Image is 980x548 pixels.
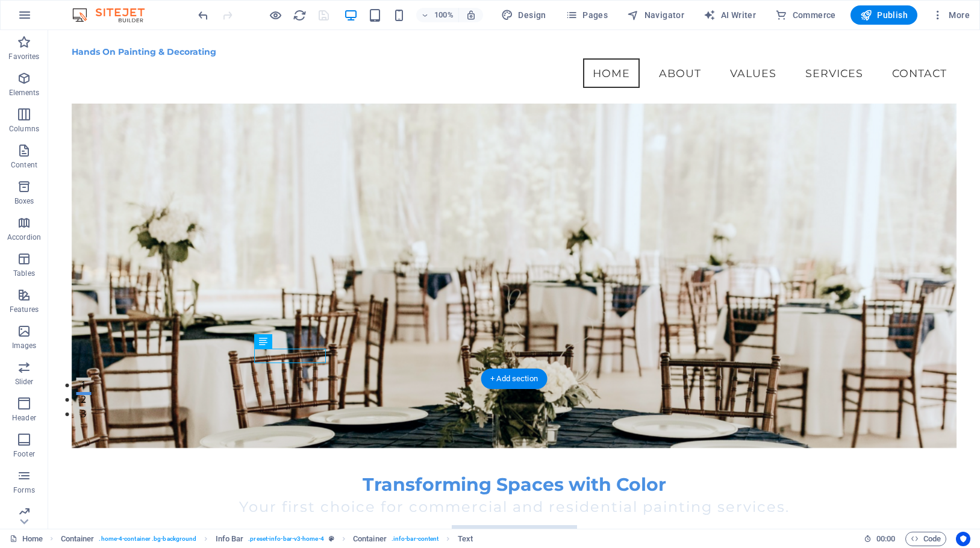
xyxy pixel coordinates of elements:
button: reload [292,8,307,22]
span: . info-bar-content [392,532,439,546]
span: Publish [860,9,908,21]
div: Design (Ctrl+Alt+Y) [496,5,551,25]
span: AI Writer [704,9,756,21]
span: Commerce [775,9,836,21]
p: Columns [9,124,39,134]
i: This element is a customizable preset [329,535,334,542]
span: : [885,534,887,543]
p: Forms [13,485,35,495]
span: Code [911,532,941,546]
span: Click to select. Double-click to edit [458,532,473,546]
p: Features [10,305,39,314]
span: Click to select. Double-click to edit [353,532,387,546]
button: Navigator [622,5,689,25]
p: Accordion [7,232,41,242]
p: Favorites [8,52,39,61]
p: Content [11,160,37,170]
button: More [927,5,975,25]
p: Images [12,341,37,350]
a: Click to cancel selection. Double-click to open Pages [10,532,43,546]
p: Slider [15,377,34,387]
p: Elements [9,88,40,98]
button: Publish [850,5,917,25]
i: Reload page [293,8,307,22]
button: AI Writer [699,5,761,25]
p: Header [12,413,36,423]
button: 100% [416,8,459,22]
button: Design [496,5,551,25]
div: + Add section [481,369,548,389]
button: Code [905,532,946,546]
button: 3 [28,376,43,379]
i: On resize automatically adjust zoom level to fit chosen device. [466,10,476,20]
span: Navigator [627,9,684,21]
h6: Session time [864,532,896,546]
p: Tables [13,269,35,278]
span: . preset-info-bar-v3-home-4 [248,532,323,546]
span: Click to select. Double-click to edit [61,532,95,546]
span: Pages [566,9,608,21]
p: Boxes [14,196,34,206]
button: Commerce [770,5,841,25]
button: 1 [28,347,43,350]
span: Design [501,9,546,21]
img: Editor Logo [69,8,160,22]
button: Pages [561,5,613,25]
h6: 100% [434,8,454,22]
span: More [932,9,970,21]
span: 00 00 [876,532,895,546]
p: Footer [13,449,35,459]
span: Click to select. Double-click to edit [216,532,244,546]
span: . home-4-container .bg-background [99,532,196,546]
button: Usercentrics [956,532,970,546]
i: Undo: Change description (Ctrl+Z) [196,8,210,22]
button: undo [196,8,210,22]
nav: breadcrumb [61,532,473,546]
button: 2 [28,362,43,365]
